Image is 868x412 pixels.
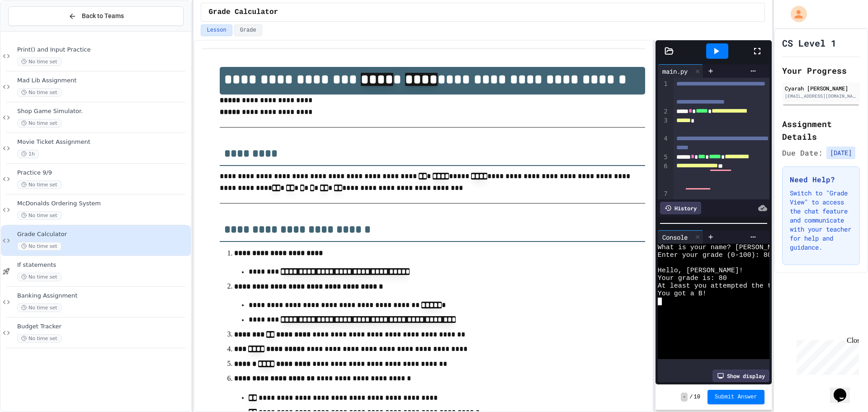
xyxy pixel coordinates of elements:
button: Grade [234,24,262,36]
span: No time set [17,303,61,312]
span: No time set [17,211,61,220]
p: Switch to "Grade View" to access the chat feature and communicate with your teacher for help and ... [790,189,852,252]
h3: Need Help? [790,174,852,185]
h1: CS Level 1 [782,37,836,49]
span: McDonalds Ordering System [17,200,189,208]
button: Lesson [201,24,232,36]
span: No time set [17,57,61,66]
span: Back to Teams [82,11,124,21]
span: [DATE] [826,147,855,159]
span: Shop Game Simulator. [17,108,189,115]
div: [EMAIL_ADDRESS][DOMAIN_NAME] [785,93,857,99]
span: No time set [17,180,61,189]
span: Print() and Input Practice [17,46,189,54]
span: Budget Tracker [17,323,189,331]
span: Mad Lib Assignment [17,77,189,85]
span: No time set [17,242,61,251]
h2: Your Progress [782,64,860,77]
span: No time set [17,273,61,281]
iframe: chat widget [830,376,859,403]
span: No time set [17,334,61,343]
span: 1h [17,150,39,158]
div: Cyarah [PERSON_NAME] [785,84,857,92]
div: Chat with us now!Close [4,4,62,57]
span: Movie Ticket Assignment [17,138,189,146]
div: My Account [781,4,809,24]
span: No time set [17,88,61,97]
span: Due Date: [782,147,823,158]
span: Banking Assignment [17,292,189,300]
span: Grade Calculator [208,7,278,18]
span: No time set [17,119,61,128]
button: Back to Teams [8,6,184,26]
span: If statements [17,261,189,269]
h2: Assignment Details [782,118,860,143]
span: Grade Calculator [17,231,189,238]
iframe: chat widget [793,336,859,375]
span: Practice 9/9 [17,169,189,177]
